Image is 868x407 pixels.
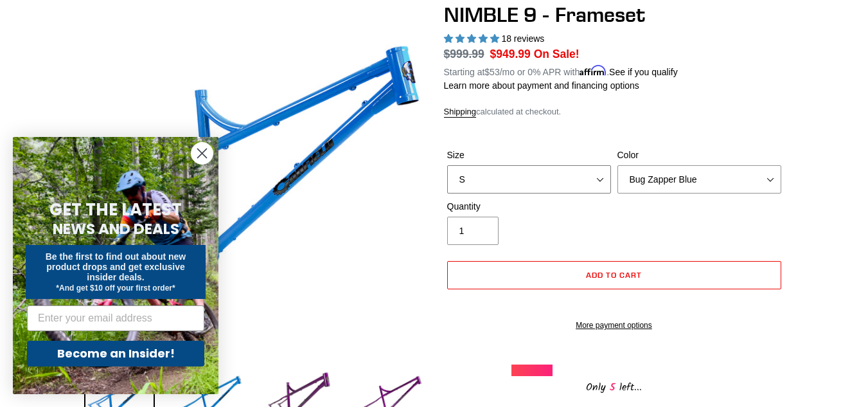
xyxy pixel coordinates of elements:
[46,251,186,282] span: Be the first to find out about new product drops and get exclusive insider deals.
[447,261,781,289] button: Add to cart
[501,33,544,44] span: 18 reviews
[444,80,639,91] a: Learn more about payment and financing options
[447,200,611,213] label: Quantity
[586,270,642,280] span: Add to cart
[27,341,204,366] button: Become an Insider!
[191,142,213,165] button: Close dialog
[617,149,781,162] label: Color
[609,67,678,77] a: See if you qualify - Learn more about Affirm Financing (opens in modal)
[444,62,678,79] p: Starting at /mo or 0% APR with .
[606,379,619,395] span: 5
[580,65,607,76] span: Affirm
[447,320,781,331] a: More payment options
[444,33,502,44] span: 4.89 stars
[27,305,204,331] input: Enter your email address
[444,107,477,118] a: Shipping
[534,46,580,62] span: On Sale!
[56,284,175,293] span: *And get $10 off your first order*
[490,48,531,60] span: $949.99
[444,3,784,27] h1: NIMBLE 9 - Frameset
[444,48,484,60] s: $999.99
[484,67,499,77] span: $53
[511,376,717,396] div: Only left...
[447,149,611,162] label: Size
[53,219,179,239] span: NEWS AND DEALS
[49,198,182,221] span: GET THE LATEST
[444,105,784,118] div: calculated at checkout.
